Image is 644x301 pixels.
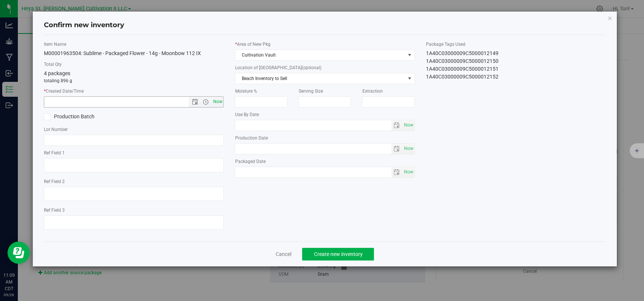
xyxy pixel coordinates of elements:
label: Created Date/Time [44,88,224,95]
div: M00001963504: Sublime - Packaged Flower - 14g - Moonbow 112 IX [44,49,224,57]
label: Ref Field 2 [44,178,224,185]
label: Production Batch [44,113,128,121]
span: 4 packages [44,70,70,76]
span: select [402,144,414,154]
label: Lot Number [44,126,224,133]
label: Serving Size [298,88,351,95]
span: select [405,73,414,84]
label: Ref Field 3 [44,207,224,214]
div: 1A40C03000009C5000012149 [426,49,606,57]
h4: Confirm new inventory [44,20,124,30]
label: Extraction [362,88,414,95]
div: 1A40C03000009C5000012151 [426,65,606,73]
label: Ref Field 1 [44,150,224,156]
span: select [391,120,402,131]
span: select [391,167,402,177]
span: Beach Inventory to Sell [235,73,405,84]
label: Total Qty [44,61,224,68]
div: 1A40C03000009C5000012150 [426,57,606,65]
span: Set Current date [402,120,415,131]
span: select [402,120,414,131]
a: Cancel [275,250,291,258]
span: select [402,167,414,177]
span: Open the time view [199,99,212,105]
span: Create new inventory [314,251,362,257]
p: totaling 896 g [44,77,224,84]
label: Location of [GEOGRAPHIC_DATA] [235,64,414,71]
span: Set Current date [402,143,415,154]
label: Area of New Pkg [235,41,414,48]
span: Set Current date [402,167,415,177]
button: Create new inventory [302,248,374,260]
label: Item Name [44,41,224,48]
label: Packaged Date [235,158,414,165]
span: (optional) [301,65,321,70]
span: Open the date view [189,99,201,105]
label: Production Date [235,135,414,141]
div: 1A40C03000009C5000012152 [426,73,606,81]
span: Cultivation Vault [235,50,405,60]
span: select [391,144,402,154]
label: Package Tags Used [426,41,606,48]
label: Moisture % [235,88,287,95]
span: Set Current date [211,96,224,107]
label: Use By Date [235,111,414,118]
iframe: Resource center [7,241,30,264]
